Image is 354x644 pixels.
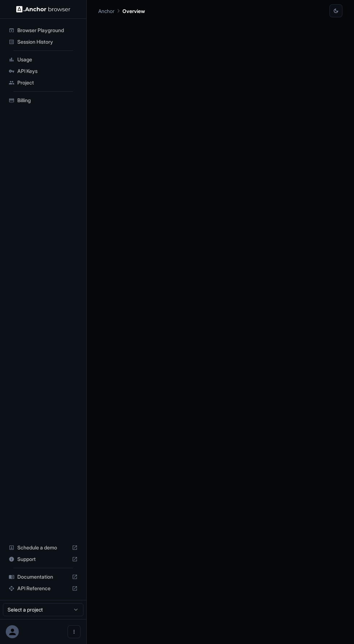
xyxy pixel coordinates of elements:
[122,7,145,15] p: Overview
[6,571,81,583] div: Documentation
[17,56,78,63] span: Usage
[17,38,78,45] span: Session History
[6,553,81,565] div: Support
[17,27,78,34] span: Browser Playground
[6,542,81,553] div: Schedule a demo
[6,77,81,88] div: Project
[6,25,81,36] div: Browser Playground
[68,625,81,638] button: Open menu
[6,36,81,48] div: Session History
[16,6,70,13] img: Anchor Logo
[6,65,81,77] div: API Keys
[6,54,81,65] div: Usage
[98,7,115,15] p: Anchor
[6,583,81,594] div: API Reference
[17,79,78,86] span: Project
[98,7,145,15] nav: breadcrumb
[17,68,78,75] span: API Keys
[17,585,69,592] span: API Reference
[17,573,69,580] span: Documentation
[17,556,69,563] span: Support
[6,95,81,106] div: Billing
[17,97,78,104] span: Billing
[17,544,69,551] span: Schedule a demo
